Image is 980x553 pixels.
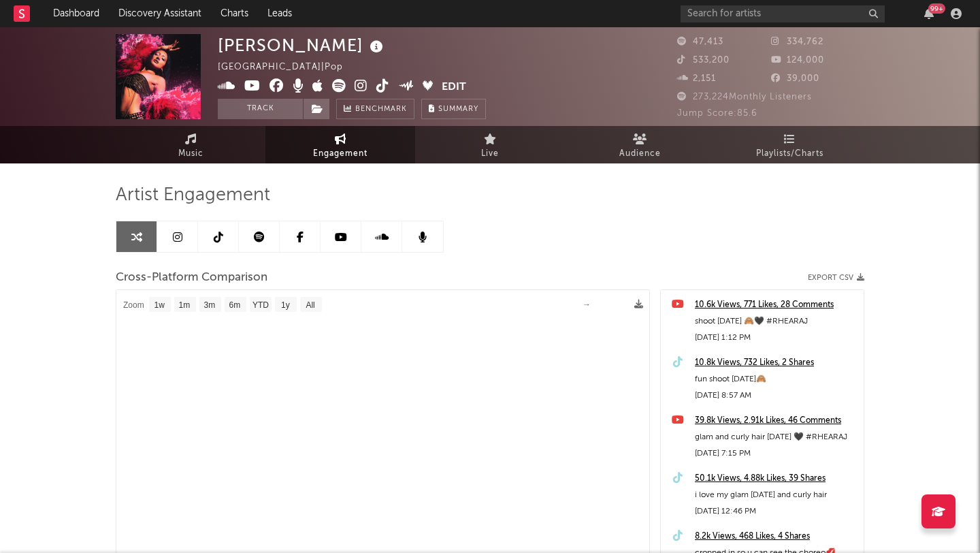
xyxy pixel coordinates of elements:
[771,56,824,65] span: 124,000
[695,471,857,487] a: 50.1k Views, 4.88k Likes, 39 Shares
[756,146,823,162] span: Playlists/Charts
[715,126,864,163] a: Playlists/Charts
[677,56,730,65] span: 533,200
[695,371,857,388] div: fun shoot [DATE]🙈
[695,445,857,462] div: [DATE] 7:15 PM
[695,355,857,371] a: 10.8k Views, 732 Likes, 2 Shares
[695,297,857,313] a: 10.6k Views, 771 Likes, 28 Comments
[438,106,478,113] span: Summary
[677,109,757,118] span: Jump Score: 85.6
[695,503,857,520] div: [DATE] 12:46 PM
[218,34,387,57] div: [PERSON_NAME]
[677,93,812,101] span: 273,224 Monthly Listeners
[313,146,367,162] span: Engagement
[336,99,414,119] a: Benchmark
[421,99,486,119] button: Summary
[695,429,857,445] div: glam and curly hair [DATE] 🖤 #RHEARAJ
[677,37,723,46] span: 47,413
[695,528,857,545] a: 8.2k Views, 468 Likes, 4 Shares
[116,126,265,163] a: Music
[583,300,591,309] text: →
[179,300,191,310] text: 1m
[218,59,359,76] div: [GEOGRAPHIC_DATA] | Pop
[619,146,661,162] span: Audience
[565,126,715,163] a: Audience
[229,300,241,310] text: 6m
[481,146,499,162] span: Live
[154,300,165,310] text: 1w
[695,388,857,404] div: [DATE] 8:57 AM
[771,37,823,46] span: 334,762
[442,79,466,96] button: Edit
[681,5,885,22] input: Search for artists
[355,101,407,118] span: Benchmark
[415,126,565,163] a: Live
[695,487,857,503] div: i love my glam [DATE] and curly hair
[116,187,270,204] span: Artist Engagement
[218,99,303,119] button: Track
[924,8,934,19] button: 99+
[306,300,314,310] text: All
[808,274,864,282] button: Export CSV
[695,413,857,429] a: 39.8k Views, 2.91k Likes, 46 Comments
[771,74,819,83] span: 39,000
[281,300,290,310] text: 1y
[695,330,857,346] div: [DATE] 1:12 PM
[265,126,415,163] a: Engagement
[677,74,716,83] span: 2,151
[178,146,203,162] span: Music
[695,313,857,330] div: shoot [DATE] 🙈🖤 #RHEARAJ
[252,300,269,310] text: YTD
[123,300,144,310] text: Zoom
[116,270,267,286] span: Cross-Platform Comparison
[928,3,945,14] div: 99 +
[204,300,216,310] text: 3m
